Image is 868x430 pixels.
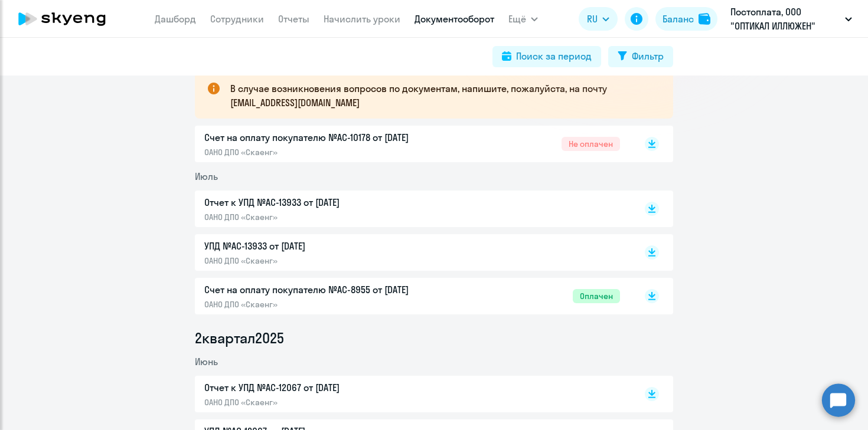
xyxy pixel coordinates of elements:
[204,397,452,408] p: ОАНО ДПО «Скаенг»
[204,130,452,145] p: Счет на оплату покупателю №AC-10178 от [DATE]
[492,46,601,67] button: Поиск за период
[204,195,620,222] a: Отчет к УПД №AC-13933 от [DATE]ОАНО ДПО «Скаенг»
[573,289,620,303] span: Оплачен
[324,13,400,25] a: Начислить уроки
[579,7,618,31] button: RU
[204,239,620,266] a: УПД №AC-13933 от [DATE]ОАНО ДПО «Скаенг»
[155,13,196,25] a: Дашборд
[562,137,620,151] span: Не оплачен
[204,130,620,157] a: Счет на оплату покупателю №AC-10178 от [DATE]ОАНО ДПО «Скаенг»Не оплачен
[204,299,452,310] p: ОАНО ДПО «Скаенг»
[195,329,673,347] li: 2 квартал 2025
[587,12,598,26] span: RU
[699,13,710,25] img: balance
[204,283,452,297] p: Счет на оплату покупателю №AC-8955 от [DATE]
[204,283,620,310] a: Счет на оплату покупателю №AC-8955 от [DATE]ОАНО ДПО «Скаенг»Оплачен
[516,49,592,63] div: Поиск за период
[508,7,538,31] button: Ещё
[608,46,673,67] button: Фильтр
[204,239,452,253] p: УПД №AC-13933 от [DATE]
[415,13,494,25] a: Документооборот
[204,212,452,222] p: ОАНО ДПО «Скаенг»
[204,147,452,157] p: ОАНО ДПО «Скаенг»
[725,5,858,33] button: Постоплата, ООО "ОПТИКАЛ ИЛЛЮЖЕН"
[204,255,452,266] p: ОАНО ДПО «Скаенг»
[730,5,840,33] p: Постоплата, ООО "ОПТИКАЛ ИЛЛЮЖЕН"
[195,356,218,367] span: Июнь
[278,13,309,25] a: Отчеты
[195,170,218,182] span: Июль
[210,13,264,25] a: Сотрудники
[204,195,452,209] p: Отчет к УПД №AC-13933 от [DATE]
[632,49,664,63] div: Фильтр
[204,380,620,408] a: Отчет к УПД №AC-12067 от [DATE]ОАНО ДПО «Скаенг»
[663,12,694,26] div: Баланс
[230,81,652,110] p: В случае возникновения вопросов по документам, напишите, пожалуйста, на почту [EMAIL_ADDRESS][DOM...
[508,12,526,26] span: Ещё
[204,380,452,395] p: Отчет к УПД №AC-12067 от [DATE]
[655,7,717,31] button: Балансbalance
